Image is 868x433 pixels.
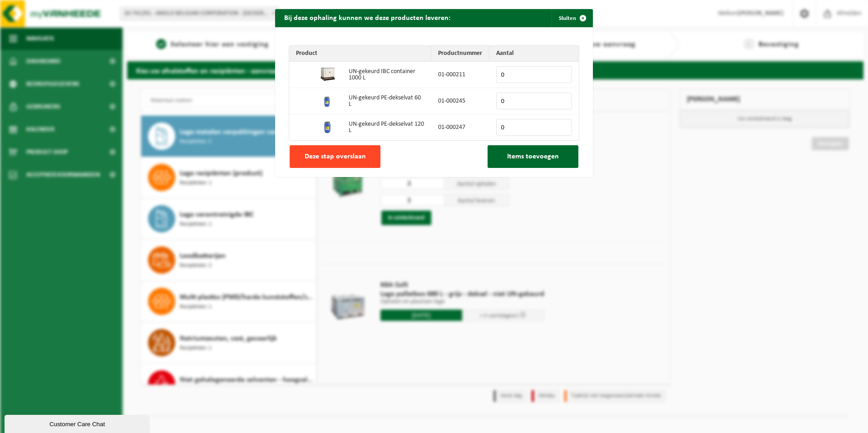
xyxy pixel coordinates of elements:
[321,93,335,108] img: 01-000245
[289,46,431,62] th: Product
[342,88,431,114] td: UN-gekeurd PE-dekselvat 60 L
[552,9,592,27] button: Sluiten
[431,46,489,62] th: Productnummer
[305,153,366,160] span: Deze stap overslaan
[507,153,559,160] span: Items toevoegen
[489,46,579,62] th: Aantal
[342,62,431,88] td: UN-gekeurd IBC container 1000 L
[321,119,335,134] img: 01-000247
[321,67,335,81] img: 01-000211
[290,145,380,168] button: Deze stap overslaan
[275,9,459,26] h2: Bij deze ophaling kunnen we deze producten leveren:
[5,413,152,433] iframe: chat widget
[431,114,489,140] td: 01-000247
[431,88,489,114] td: 01-000245
[488,145,578,168] button: Items toevoegen
[342,114,431,140] td: UN-gekeurd PE-dekselvat 120 L
[431,62,489,88] td: 01-000211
